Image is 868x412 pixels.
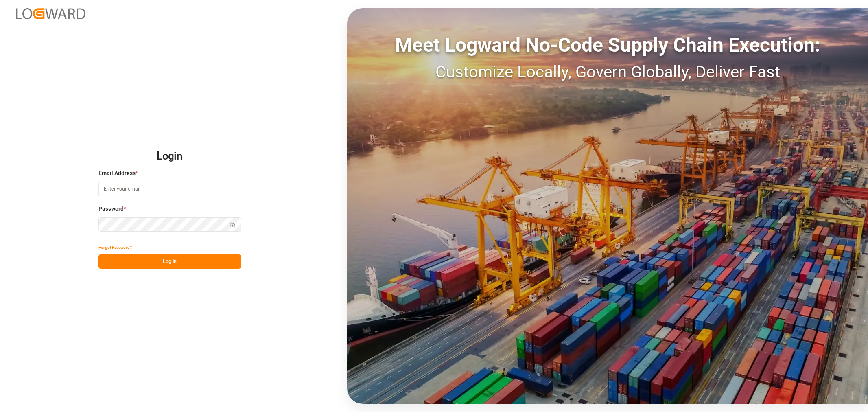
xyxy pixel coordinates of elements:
[347,60,868,84] div: Customize Locally, Govern Globally, Deliver Fast
[16,8,85,19] img: Logward_new_orange.png
[98,254,241,269] button: Log In
[98,143,241,169] h2: Login
[98,182,241,196] input: Enter your email
[347,31,868,60] div: Meet Logward No-Code Supply Chain Execution:
[98,169,136,178] span: Email Address
[98,240,132,254] button: Forgot Password?
[98,205,124,213] span: Password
